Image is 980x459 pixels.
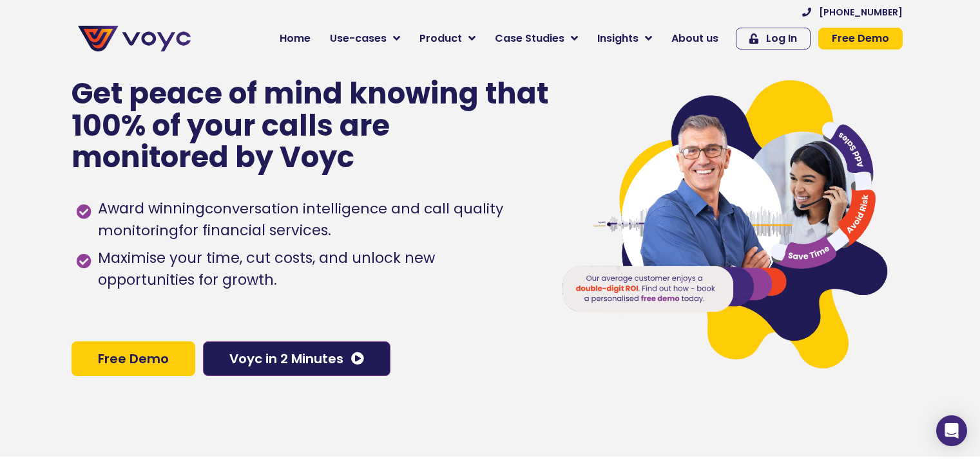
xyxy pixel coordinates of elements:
[662,26,728,51] a: About us
[270,26,320,51] a: Home
[597,31,639,46] span: Insights
[819,8,903,17] span: [PHONE_NUMBER]
[98,199,503,240] h1: conversation intelligence and call quality monitoring
[229,352,343,365] span: Voyc in 2 Minutes
[72,341,195,376] a: Free Demo
[203,341,390,376] a: Voyc in 2 Minutes
[671,31,718,46] span: About us
[78,26,191,51] img: voyc-full-logo
[330,31,387,46] span: Use-cases
[766,33,797,44] span: Log In
[95,248,535,291] span: Maximise your time, cut costs, and unlock new opportunities for growth.
[495,31,564,46] span: Case Studies
[280,31,311,46] span: Home
[419,31,462,46] span: Product
[802,8,903,17] a: [PHONE_NUMBER]
[588,26,662,51] a: Insights
[818,28,903,50] a: Free Demo
[410,26,485,51] a: Product
[485,26,588,51] a: Case Studies
[98,352,169,365] span: Free Demo
[72,78,550,174] p: Get peace of mind knowing that 100% of your calls are monitored by Voyc
[736,28,811,50] a: Log In
[95,198,535,242] span: Award winning for financial services.
[320,26,410,51] a: Use-cases
[832,33,889,44] span: Free Demo
[936,415,967,446] div: Open Intercom Messenger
